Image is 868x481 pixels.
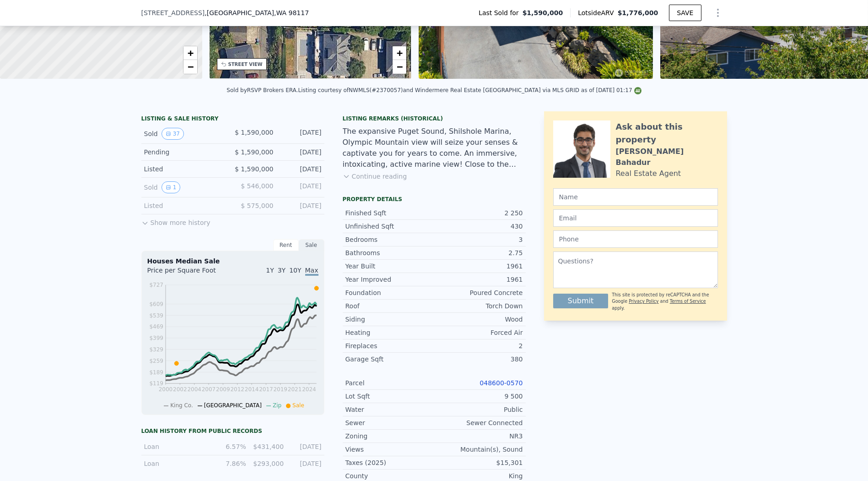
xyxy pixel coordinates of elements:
div: Torch Down [434,301,523,311]
a: Privacy Policy [629,299,658,304]
tspan: 2021 [288,386,302,393]
div: 9 500 [434,392,523,401]
span: + [187,47,193,59]
div: 2 250 [434,208,523,218]
span: Max [305,267,318,276]
input: Email [553,209,718,227]
tspan: $609 [149,301,163,307]
div: [DATE] [281,201,322,210]
div: Fireplaces [345,341,434,350]
img: NWMLS Logo [634,87,642,94]
div: 6.57% [214,442,246,451]
div: 2 [434,341,523,350]
span: $ 1,590,000 [235,129,274,136]
div: NR3 [434,432,523,441]
div: The expansive Puget Sound, Shilshole Marina, Olympic Mountain view will seize your senses & capti... [343,126,526,170]
div: Sold [144,128,226,140]
span: $1,776,000 [618,9,658,16]
a: Terms of Service [670,299,706,304]
div: Finished Sqft [345,208,434,218]
div: Wood [434,315,523,324]
tspan: 2014 [244,386,259,393]
div: Public [434,405,523,414]
span: , [GEOGRAPHIC_DATA] [205,8,309,17]
div: Ask about this property [616,120,718,146]
div: Rent [273,239,299,251]
div: Sold [144,181,226,193]
tspan: $539 [149,312,163,319]
tspan: 2000 [158,386,173,393]
span: $ 1,590,000 [235,165,274,173]
div: Listed [144,201,226,210]
div: Zoning [345,432,434,441]
div: Sewer Connected [434,418,523,427]
div: STREET VIEW [228,61,263,68]
span: Sale [292,402,304,409]
div: Pending [144,148,226,157]
div: [DATE] [281,148,322,157]
div: Bedrooms [345,235,434,244]
div: Listed [144,164,226,174]
div: Sale [299,239,324,251]
div: Sold by RSVP Brokers ERA . [226,87,298,93]
button: View historical data [162,181,181,193]
div: King [434,471,523,481]
span: , WA 98117 [274,9,309,16]
button: Show more history [141,214,210,227]
div: [DATE] [281,164,322,174]
div: Sewer [345,418,434,427]
input: Phone [553,230,718,248]
span: Lotside ARV [578,8,617,17]
tspan: 2024 [302,386,316,393]
div: Year Improved [345,275,434,284]
div: Price per Square Foot [147,266,233,280]
span: 1Y [266,267,274,274]
span: 3Y [278,267,286,274]
div: Bathrooms [345,248,434,257]
span: $ 546,000 [241,182,273,190]
div: Year Built [345,262,434,271]
div: 380 [434,355,523,364]
div: Poured Concrete [434,288,523,297]
span: Zip [273,402,281,409]
tspan: 2017 [259,386,273,393]
div: [DATE] [281,181,322,193]
div: 7.86% [214,459,246,468]
div: $431,400 [252,442,284,451]
div: 1961 [434,275,523,284]
tspan: 2019 [273,386,287,393]
span: King Co. [170,402,193,409]
div: Heating [345,328,434,337]
span: [GEOGRAPHIC_DATA] [204,402,262,409]
a: Zoom out [393,60,406,74]
button: Continue reading [343,172,407,181]
tspan: 2004 [187,386,201,393]
span: − [397,61,403,72]
div: 1961 [434,262,523,271]
div: Houses Median Sale [147,257,318,266]
div: Loan [144,459,209,468]
button: View historical data [162,128,184,140]
span: Last Sold for [479,8,523,17]
button: Submit [553,294,609,308]
tspan: $329 [149,346,163,353]
tspan: $259 [149,358,163,364]
span: − [187,61,193,72]
a: Zoom in [393,46,406,60]
a: Zoom in [183,46,197,60]
input: Name [553,188,718,206]
div: Mountain(s), Sound [434,445,523,454]
div: Real Estate Agent [616,168,681,179]
button: Show Options [709,4,727,22]
span: 10Y [289,267,301,274]
div: Garage Sqft [345,355,434,364]
div: Taxes (2025) [345,458,434,467]
tspan: $189 [149,369,163,376]
button: SAVE [669,5,701,21]
div: Listing courtesy of NWMLS (#2370057) and Windermere Real Estate [GEOGRAPHIC_DATA] via MLS GRID as... [298,87,641,93]
span: $ 575,000 [241,202,273,209]
div: Roof [345,301,434,311]
div: Lot Sqft [345,392,434,401]
div: 2.75 [434,248,523,257]
span: $1,590,000 [523,8,563,17]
